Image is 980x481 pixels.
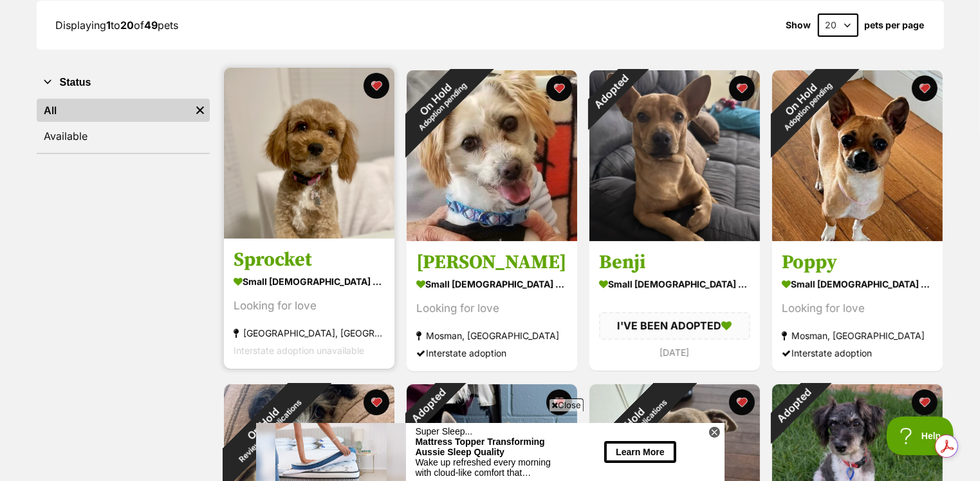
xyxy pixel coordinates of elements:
[234,273,385,291] div: small [DEMOGRAPHIC_DATA] Dog
[782,275,933,294] div: small [DEMOGRAPHIC_DATA] Dog
[416,345,568,362] div: Interstate adoption
[37,124,210,148] a: Available
[782,345,933,362] div: Interstate adoption
[224,68,394,239] img: Sprocket
[107,19,111,32] strong: 1
[121,19,134,32] strong: 20
[234,298,385,315] div: Looking for love
[364,389,389,415] button: favourite
[382,46,495,159] div: On Hold
[546,389,572,415] button: favourite
[912,389,938,415] button: favourite
[160,14,310,34] div: Mattress Topper Transforming Aussie Sleep Quality
[782,300,933,318] div: Looking for love
[772,241,943,372] a: Poppy small [DEMOGRAPHIC_DATA] Dog Looking for love Mosman, [GEOGRAPHIC_DATA] Interstate adoption...
[729,75,755,101] button: favourite
[782,251,933,275] h3: Poppy
[589,70,760,241] img: Benji
[364,73,389,99] button: favourite
[56,19,179,32] span: Displaying to of pets
[234,248,385,273] h3: Sprocket
[416,251,568,275] h3: [PERSON_NAME]
[546,75,572,101] button: favourite
[417,81,468,133] span: Adoption pending
[160,3,310,14] div: Super Sleep...
[589,231,760,244] a: Adopted
[729,389,755,415] button: favourite
[416,300,568,318] div: Looking for love
[572,54,649,130] div: Adopted
[190,99,210,122] a: Remove filter
[755,368,831,444] div: Adopted
[772,70,943,241] img: Poppy
[599,251,750,275] h3: Benji
[772,231,943,244] a: On HoldAdoption pending
[549,398,584,411] span: Close
[234,325,385,342] div: [GEOGRAPHIC_DATA], [GEOGRAPHIC_DATA]
[37,99,190,122] a: All
[145,19,158,32] strong: 49
[589,241,760,371] a: Benji small [DEMOGRAPHIC_DATA] Dog I'VE BEEN ADOPTED [DATE] favourite
[912,75,938,101] button: favourite
[748,46,860,159] div: On Hold
[348,18,420,39] button: Learn More
[160,34,310,55] div: Wake up refreshed every morning with cloud-like comfort that transforms any bed. Order [DATE] and...
[599,344,750,361] div: [DATE]
[407,241,577,372] a: [PERSON_NAME] small [DEMOGRAPHIC_DATA] Dog Looking for love Mosman, [GEOGRAPHIC_DATA] Interstate ...
[416,328,568,345] div: Mosman, [GEOGRAPHIC_DATA]
[782,328,933,345] div: Mosman, [GEOGRAPHIC_DATA]
[887,417,954,455] iframe: Help Scout Beacon - Open
[786,20,811,30] span: Show
[865,20,925,30] label: pets per page
[224,239,394,369] a: Sprocket small [DEMOGRAPHIC_DATA] Dog Looking for love [GEOGRAPHIC_DATA], [GEOGRAPHIC_DATA] Inter...
[407,231,577,244] a: On HoldAdoption pending
[407,70,577,241] img: Leo
[599,313,750,340] div: I'VE BEEN ADOPTED
[416,275,568,294] div: small [DEMOGRAPHIC_DATA] Dog
[234,346,364,357] span: Interstate adoption unavailable
[599,275,750,294] div: small [DEMOGRAPHIC_DATA] Dog
[389,368,466,444] div: Adopted
[37,74,210,91] button: Status
[256,417,725,475] iframe: Advertisement
[37,96,210,153] div: Status
[782,81,834,133] span: Adoption pending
